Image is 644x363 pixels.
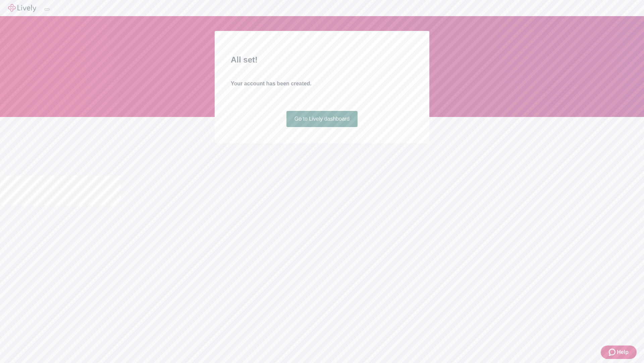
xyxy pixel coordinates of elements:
[601,346,637,359] button: Zendesk support iconHelp
[231,54,413,66] h2: All set!
[44,8,50,10] button: Log out
[617,348,629,356] span: Help
[609,348,617,356] svg: Zendesk support icon
[231,80,413,88] h4: Your account has been created.
[8,4,36,12] img: Lively
[286,111,358,127] a: Go to Lively dashboard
